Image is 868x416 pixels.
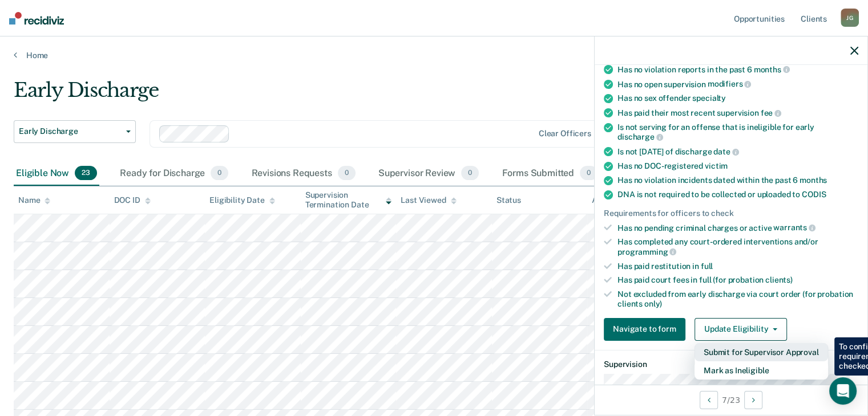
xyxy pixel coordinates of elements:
span: victim [705,161,728,170]
div: 7 / 23 [595,385,867,415]
div: DOC ID [114,195,151,205]
span: 0 [461,166,479,181]
div: Has no DOC-registered [617,161,858,171]
span: 0 [338,166,356,181]
button: Update Eligibility [695,318,787,341]
div: Eligible Now [14,161,99,186]
span: full [701,262,713,271]
div: Has no pending criminal charges or active [617,223,858,233]
span: warrants [773,223,815,232]
button: Mark as Ineligible [695,361,828,380]
div: Has no sex offender [617,93,858,103]
div: Not excluded from early discharge via court order (for probation clients [617,289,858,309]
span: clients) [765,275,793,284]
span: months [800,176,827,185]
div: DNA is not required to be collected or uploaded to [617,190,858,199]
span: Early Discharge [19,127,122,136]
div: Has no open supervision [617,79,858,89]
button: Next Opportunity [744,391,762,409]
div: Has paid restitution in [617,262,858,271]
div: Open Intercom Messenger [829,377,857,405]
div: Has no violation reports in the past 6 [617,64,858,75]
div: Assigned to [592,195,645,205]
div: Supervisor Review [376,161,482,186]
span: only) [644,299,662,308]
dt: Supervision [604,360,858,369]
div: Last Viewed [401,195,456,205]
span: 0 [211,166,228,181]
button: Previous Opportunity [700,391,718,409]
div: Is not [DATE] of discharge [617,146,858,157]
span: discharge [617,132,663,141]
div: Ready for Discharge [118,161,231,186]
span: fee [761,108,781,117]
span: date [713,147,738,156]
span: CODIS [802,190,826,199]
span: 0 [580,166,597,181]
div: Has paid their most recent supervision [617,108,858,118]
button: Submit for Supervisor Approval [695,343,828,361]
div: Eligibility Date [209,195,275,205]
div: Status [496,195,521,205]
div: Is not serving for an offense that is ineligible for early [617,123,858,142]
span: 23 [75,166,97,181]
img: Recidiviz [9,12,64,25]
a: Navigate to form [604,318,690,341]
div: Name [18,195,50,205]
span: programming [617,247,676,256]
div: Requirements for officers to check [604,209,858,218]
span: modifiers [708,79,752,88]
span: months [754,65,790,74]
div: J G [841,9,859,27]
div: Early Discharge [14,79,665,111]
div: Forms Submitted [499,161,600,186]
span: specialty [692,93,726,103]
div: Has no violation incidents dated within the past 6 [617,176,858,185]
div: Supervision Termination Date [305,190,392,210]
div: Clear officers [539,129,591,138]
div: Revisions Requests [249,161,357,186]
div: Has completed any court-ordered interventions and/or [617,237,858,256]
div: Has paid court fees in full (for probation [617,275,858,285]
button: Navigate to form [604,318,685,341]
a: Home [14,50,854,60]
